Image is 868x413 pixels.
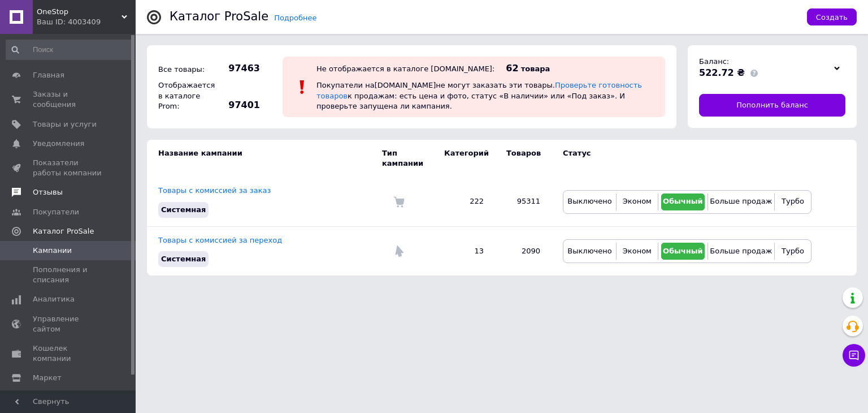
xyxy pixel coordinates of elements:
span: Эконом [623,197,652,205]
button: Создать [807,8,857,25]
span: Пополнить баланс [736,100,808,110]
span: Каталог ProSale [33,226,94,236]
span: Заказы и сообщения [33,89,105,110]
td: 13 [433,226,495,276]
a: Товары с комиссией за переход [158,236,282,244]
span: товара [521,64,550,73]
img: Комиссия за заказ [393,196,405,208]
span: Отзывы [33,187,63,197]
span: Аналитика [33,294,75,304]
button: Больше продаж [711,243,771,260]
div: Все товары: [155,62,218,78]
span: Турбо [782,247,804,255]
span: Главная [33,70,64,80]
span: Обычный [663,197,703,205]
td: Категорий [433,140,495,177]
div: Каталог ProSale [170,11,268,23]
span: Кампании [33,246,72,256]
span: Турбо [782,197,804,205]
a: Пополнить баланс [699,94,845,117]
span: 97401 [220,99,260,111]
a: Подробнее [274,14,316,22]
td: Название кампании [147,140,382,177]
span: OneStop [37,7,121,17]
span: Выключено [567,197,611,205]
input: Поиск [6,40,133,60]
span: Управление сайтом [33,314,105,334]
div: Ваш ID: 4003409 [37,17,136,27]
span: Маркет [33,373,62,383]
span: Покупатели на [DOMAIN_NAME] не могут заказать эти товары. к продажам: есть цена и фото, статус «В... [316,81,642,110]
span: Системная [161,255,206,263]
span: Обычный [663,247,703,255]
button: Чат с покупателем [843,344,865,367]
span: Показатели работы компании [33,158,105,178]
button: Турбо [778,243,808,260]
span: Товары и услуги [33,119,97,130]
span: Уведомления [33,139,84,149]
span: Создать [816,13,848,21]
button: Турбо [778,193,808,210]
button: Выключено [566,243,613,260]
div: Не отображается в каталоге [DOMAIN_NAME]: [316,64,494,73]
td: 2090 [495,226,552,276]
td: 222 [433,177,495,226]
span: 62 [506,63,518,74]
button: Эконом [619,243,655,260]
span: Кошелек компании [33,343,105,364]
td: 95311 [495,177,552,226]
span: Баланс: [699,57,729,66]
a: Проверьте готовность товаров [316,81,642,100]
button: Обычный [661,243,705,260]
td: Тип кампании [382,140,433,177]
span: Пополнения и списания [33,265,105,285]
span: Больше продаж [710,197,772,205]
img: :exclamation: [294,79,311,96]
span: Больше продаж [710,247,772,255]
span: Выключено [567,247,611,255]
div: Отображается в каталоге Prom: [155,78,218,114]
img: Комиссия за переход [393,246,405,257]
td: Статус [552,140,811,177]
td: Товаров [495,140,552,177]
span: Эконом [623,247,652,255]
button: Больше продаж [711,193,771,210]
button: Выключено [566,193,613,210]
span: Системная [161,205,206,214]
button: Эконом [619,193,655,210]
span: Покупатели [33,207,79,217]
a: Товары с комиссией за заказ [158,186,271,195]
button: Обычный [661,193,705,210]
span: 522.72 ₴ [699,67,745,78]
span: 97463 [220,62,260,75]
